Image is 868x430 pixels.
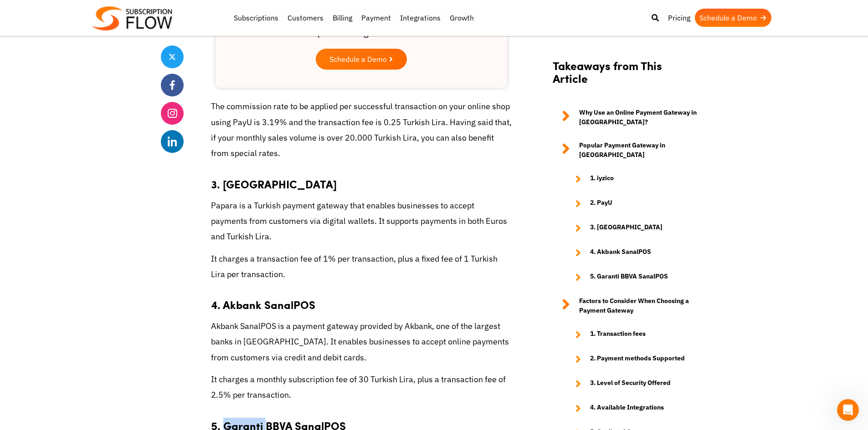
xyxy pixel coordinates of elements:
[211,251,512,282] p: It charges a transaction fee of 1% per transaction, plus a fixed fee of 1 Turkish Lira per transa...
[211,198,512,245] p: Papara is a Turkish payment gateway that enables businesses to accept payments from customers via...
[566,354,699,364] a: 2. Payment methods Supported
[566,247,699,258] a: 4. Akbank SanalPOS
[566,403,699,414] a: 4. Available Integrations
[211,297,315,312] strong: 4. Akbank SanalPOS
[566,272,699,283] a: 5. Garanti BBVA SanalPOS
[663,9,695,27] a: Pricing
[553,296,699,315] a: Factors to Consider When Choosing a Payment Gateway
[328,9,357,27] a: Billing
[579,108,699,127] strong: Why Use an Online Payment Gateway in [GEOGRAPHIC_DATA]?
[229,9,283,27] a: Subscriptions
[445,9,478,27] a: Growth
[590,354,685,364] strong: 2. Payment methods Supported
[316,49,407,70] a: Schedule a Demo
[211,99,512,161] p: The commission rate to be applied per successful transaction on your online shop using PayU is 3....
[566,223,699,233] a: 3. [GEOGRAPHIC_DATA]
[283,9,328,27] a: Customers
[579,296,699,315] strong: Factors to Consider When Choosing a Payment Gateway
[329,56,387,63] span: Schedule a Demo
[211,319,512,365] p: Akbank SanalPOS is a payment gateway provided by Akbank, one of the largest banks in [GEOGRAPHIC_...
[566,198,699,209] a: 2. PayU
[590,329,646,340] strong: 1. Transaction fees
[590,272,668,283] strong: 5. Garanti BBVA SanalPOS
[211,372,512,403] p: It charges a monthly subscription fee of 30 Turkish Lira, plus a transaction fee of 2.5% per tran...
[357,9,395,27] a: Payment
[395,9,445,27] a: Integrations
[566,173,699,184] a: 1. iyzico
[695,9,771,27] a: Schedule a Demo
[590,403,664,414] strong: 4. Available Integrations
[590,247,651,258] strong: 4. Akbank SanalPOS
[566,329,699,340] a: 1. Transaction fees
[579,141,699,160] strong: Popular Payment Gateway in [GEOGRAPHIC_DATA]
[553,108,699,127] a: Why Use an Online Payment Gateway in [GEOGRAPHIC_DATA]?
[211,176,337,192] strong: 3. [GEOGRAPHIC_DATA]
[566,378,699,389] a: 3. Level of Security Offered
[553,141,699,160] a: Popular Payment Gateway in [GEOGRAPHIC_DATA]
[92,6,172,30] img: Subscriptionflow
[590,223,663,233] strong: 3. [GEOGRAPHIC_DATA]
[837,399,859,421] iframe: Intercom live chat
[590,173,614,184] strong: 1. iyzico
[553,59,699,94] h2: Takeaways from This Article
[590,198,612,209] strong: 2. PayU
[590,378,671,389] strong: 3. Level of Security Offered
